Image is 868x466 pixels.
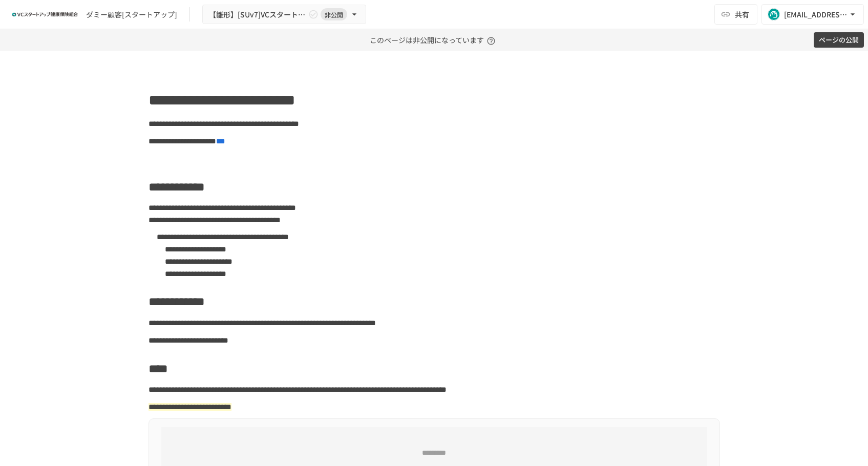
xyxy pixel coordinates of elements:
[12,6,78,23] img: ZDfHsVrhrXUoWEWGWYf8C4Fv4dEjYTEDCNvmL73B7ox
[814,32,864,48] button: ページの公開
[321,9,347,20] span: 非公開
[209,8,306,21] span: 【雛形】[SUv7]VCスタートアップ健保への加入申請手続き
[202,5,366,25] button: 【雛形】[SUv7]VCスタートアップ健保への加入申請手続き非公開
[86,9,177,20] div: ダミー顧客[スタートアップ]
[784,8,848,21] div: [EMAIL_ADDRESS][DOMAIN_NAME]
[761,4,864,25] button: [EMAIL_ADDRESS][DOMAIN_NAME]
[735,9,749,20] span: 共有
[714,4,757,25] button: 共有
[370,29,498,51] p: このページは非公開になっています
